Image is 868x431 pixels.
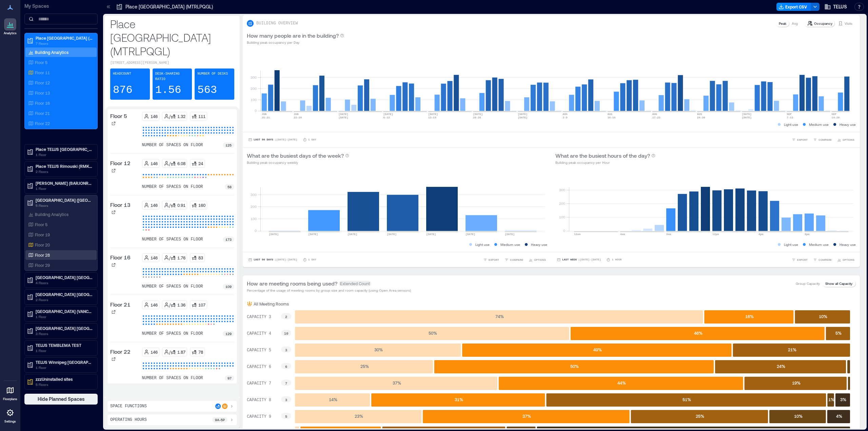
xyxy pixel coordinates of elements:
[428,113,438,116] text: [DATE]
[833,3,847,10] span: TELUS
[495,314,504,319] text: 74 %
[228,184,232,190] p: 58
[177,202,185,208] p: 0.91
[527,256,547,263] button: OPTIONS
[466,233,475,236] text: [DATE]
[683,397,691,402] text: 51 %
[3,397,17,401] p: Floorplans
[559,201,565,205] tspan: 200
[247,279,337,288] p: How are meeting rooms being used?
[36,309,93,314] p: [GEOGRAPHIC_DATA] (VANCBC01)
[251,193,257,197] tspan: 300
[790,256,809,263] button: EXPORT
[142,184,203,190] p: number of spaces on floor
[256,21,298,26] p: BUILDING OVERVIEW
[4,31,17,35] p: Analytics
[742,116,752,119] text: [DATE]
[338,113,348,116] text: [DATE]
[840,242,856,247] p: Heavy use
[110,348,131,356] p: Floor 22
[151,255,158,260] p: 146
[110,112,127,120] p: Floor 5
[570,364,579,369] text: 50 %
[809,122,829,127] p: Medium use
[225,142,232,148] p: 125
[35,262,50,268] p: Floor 29
[197,83,217,97] p: 563
[110,300,131,309] p: Floor 21
[666,233,671,236] text: 8am
[777,364,785,369] text: 24 %
[697,116,705,119] text: 24-30
[788,347,796,352] text: 21 %
[169,349,171,355] p: /
[36,365,93,370] p: 1 Floor
[247,256,299,263] button: Last 90 Days |[DATE]-[DATE]
[169,161,171,166] p: /
[383,113,393,116] text: [DATE]
[24,3,98,9] p: My Spaces
[36,382,93,387] p: 5 Floors
[110,404,147,409] p: Space Functions
[784,242,798,247] p: Light use
[338,116,348,119] text: [DATE]
[697,113,702,116] text: AUG
[36,197,93,203] p: [GEOGRAPHIC_DATA] ([GEOGRAPHIC_DATA])
[36,342,93,348] p: TELUS TEMBLEMA TEST
[36,146,93,152] p: Place TELUS [GEOGRAPHIC_DATA] (QUBCPQXG)
[198,349,203,355] p: 78
[110,417,147,423] p: Operating Hours
[836,136,856,143] button: OPTIONS
[198,255,203,260] p: 83
[36,163,93,169] p: Place TELUS Rimouski (RMKIPQQT)
[2,16,19,37] a: Analytics
[36,203,93,208] p: 5 Floors
[38,396,85,403] span: Hide Planned Spaces
[814,21,832,26] p: Occupancy
[500,242,520,247] p: Medium use
[1,382,19,403] a: Floorplans
[518,113,528,116] text: [DATE]
[247,136,299,143] button: Last 90 Days |[DATE]-[DATE]
[247,398,271,403] text: CAPACITY 8
[555,152,650,160] p: What are the busiest hours of the day?
[534,258,546,262] span: OPTIONS
[559,215,565,219] tspan: 100
[142,237,203,242] p: number of spaces on floor
[4,419,16,424] p: Settings
[198,161,203,166] p: 24
[555,160,655,165] p: Building peak occupancy per Hour
[563,113,568,116] text: AUG
[831,116,840,119] text: 14-20
[308,258,316,262] p: 1 Day
[35,212,68,217] p: Building Analytics
[518,116,528,119] text: [DATE]
[828,397,834,402] text: 1 %
[247,40,344,45] p: Building peak occupancy per Day
[374,347,383,352] text: 30 %
[155,71,190,82] p: Desk-sharing ratio
[36,359,93,365] p: TELUS Winnipeg [GEOGRAPHIC_DATA] (WNPGMB55)
[36,186,93,191] p: 1 Floor
[35,100,50,106] p: Floor 16
[843,138,854,142] span: OPTIONS
[247,348,271,353] text: CAPACITY 5
[505,233,515,236] text: [DATE]
[383,116,390,119] text: 6-12
[531,242,547,247] p: Heavy use
[607,116,615,119] text: 10-16
[428,116,436,119] text: 13-19
[787,113,792,116] text: SEP
[35,252,50,258] p: Floor 28
[251,75,257,79] tspan: 300
[177,161,185,166] p: 6.08
[225,331,232,336] p: 129
[177,349,185,355] p: 1.87
[455,397,463,402] text: 31 %
[24,394,98,405] button: Hide Planned Spaces
[426,233,436,236] text: [DATE]
[348,233,357,236] text: [DATE]
[251,204,257,209] tspan: 200
[255,109,257,113] tspan: 0
[796,281,820,286] p: Group Capacity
